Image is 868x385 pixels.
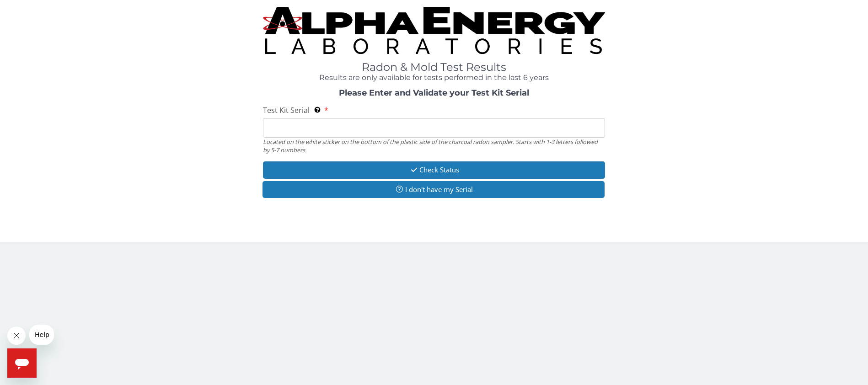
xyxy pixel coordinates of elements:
button: I don't have my Serial [263,181,604,198]
iframe: Close message [7,326,26,345]
img: TightCrop.jpg [263,7,605,54]
h4: Results are only available for tests performed in the last 6 years [263,74,605,82]
h1: Radon & Mold Test Results [263,61,605,73]
iframe: Button to launch messaging window [7,348,37,378]
iframe: Message from company [29,325,54,345]
div: Located on the white sticker on the bottom of the plastic side of the charcoal radon sampler. Sta... [263,138,605,155]
button: Check Status [263,161,605,178]
strong: Please Enter and Validate your Test Kit Serial [339,88,529,98]
span: Test Kit Serial [263,105,310,115]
